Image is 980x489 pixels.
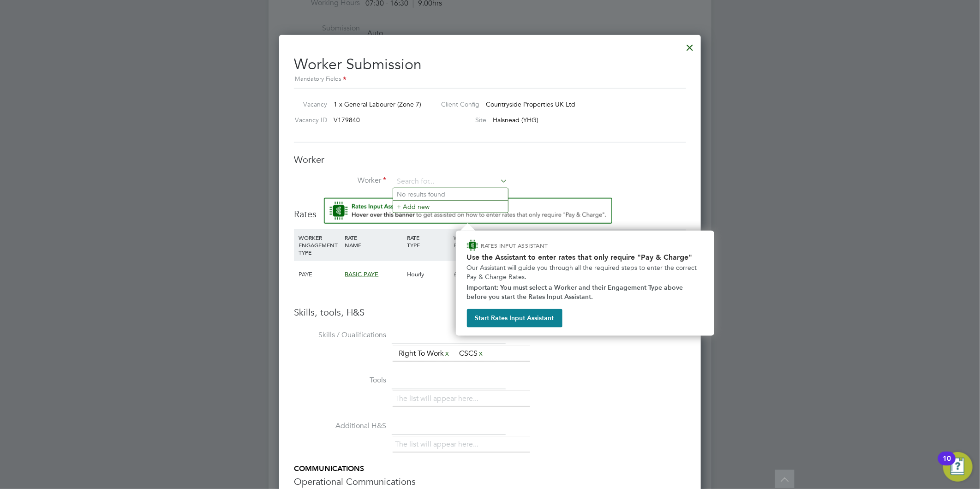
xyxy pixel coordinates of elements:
a: x [444,347,450,359]
strong: Important: You must select a Worker and their Engagement Type above before you start the Rates In... [467,284,685,301]
li: CSCS [455,347,488,360]
label: Additional H&S [294,421,386,431]
div: WORKER PAY RATE [451,229,498,253]
li: No results found [393,188,508,200]
h2: Worker Submission [294,48,686,84]
h3: Rates [294,198,686,220]
div: RATE TYPE [405,229,451,253]
div: WORKER ENGAGEMENT TYPE [296,229,343,261]
li: The list will appear here... [395,393,482,405]
a: x [478,347,484,359]
span: Countryside Properties UK Ltd [486,100,576,108]
div: PAYE [296,261,343,288]
div: HOLIDAY PAY [498,229,544,253]
label: Skills / Qualifications [294,330,386,340]
label: Client Config [434,100,480,108]
div: 10 [943,459,951,471]
p: Our Assistant will guide you through all the required steps to enter the correct Pay & Charge Rates. [467,263,703,281]
span: Halsnead (YHG) [493,116,539,124]
button: Rate Assistant [324,198,612,224]
div: AGENCY MARKUP [591,229,637,253]
li: The list will appear here... [395,438,482,451]
label: Site [434,116,487,124]
img: ENGAGE Assistant Icon [467,240,478,251]
h2: Use the Assistant to enter rates that only require "Pay & Charge" [467,253,703,262]
li: + Add new [393,200,508,213]
p: RATES INPUT ASSISTANT [481,242,597,250]
div: AGENCY CHARGE RATE [637,229,684,261]
div: How to input Rates that only require Pay & Charge [456,231,714,336]
div: RATE NAME [343,229,405,253]
span: 1 x General Labourer (Zone 7) [334,100,421,108]
h3: Skills, tools, H&S [294,306,686,318]
label: Worker [294,176,386,185]
label: Vacancy ID [290,116,327,124]
span: V179840 [334,116,360,124]
div: £12.60 [451,261,498,288]
h5: COMMUNICATIONS [294,464,686,474]
li: Right To Work [395,347,454,360]
h3: Operational Communications [294,476,686,488]
label: Vacancy [290,100,327,108]
button: Start Rates Input Assistant [467,309,562,328]
div: Mandatory Fields [294,74,686,84]
label: Tools [294,376,386,385]
div: Hourly [405,261,451,288]
div: EMPLOYER COST [544,229,591,253]
span: BASIC PAYE [345,270,379,278]
h3: Worker [294,154,686,166]
input: Search for... [394,175,508,189]
button: Open Resource Center, 10 new notifications [943,452,973,482]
